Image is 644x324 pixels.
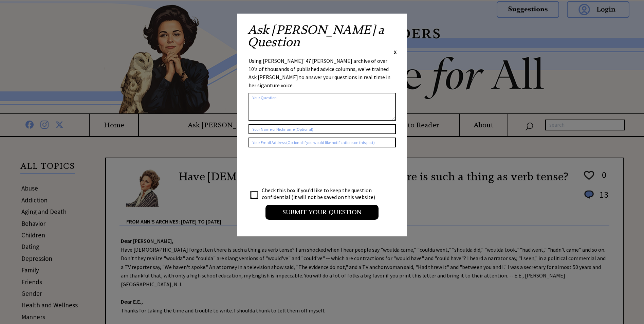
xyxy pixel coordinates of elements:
div: Using [PERSON_NAME]' 47 [PERSON_NAME] archive of over 10's of thousands of published advice colum... [249,57,396,89]
input: Your Email Address (Optional if you would like notifications on this post) [249,138,396,147]
iframe: reCAPTCHA [249,154,352,181]
td: Check this box if you'd like to keep the question confidential (it will not be saved on this webs... [261,186,382,201]
span: X [394,49,397,55]
input: Your Name or Nickname (Optional) [249,124,396,134]
input: Submit your Question [265,205,379,220]
h2: Ask [PERSON_NAME] a Question [247,24,397,48]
